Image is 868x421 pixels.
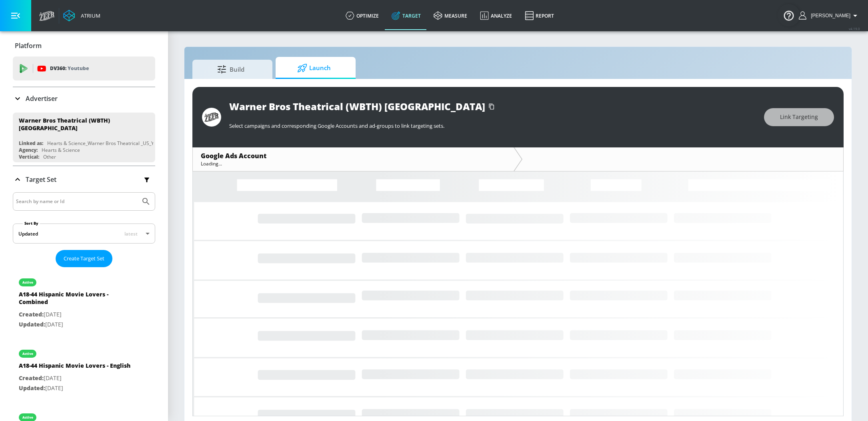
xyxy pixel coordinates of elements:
[19,290,131,310] div: A18-44 Hispanic Movie Lovers - Combined
[13,34,155,57] div: Platform
[26,175,56,184] p: Target Set
[19,373,130,383] p: [DATE]
[124,230,138,237] span: latest
[16,196,137,207] input: Search by name or Id
[19,147,38,153] div: Agency:
[22,415,33,419] div: active
[229,100,485,113] div: Warner Bros Theatrical (WBTH) [GEOGRAPHIC_DATA]
[193,147,514,171] div: Google Ads AccountLoading...
[56,250,112,267] button: Create Target Set
[22,280,33,284] div: active
[42,147,80,153] div: Hearts & Science
[200,60,261,79] span: Build
[19,153,39,160] div: Vertical:
[19,310,131,320] p: [DATE]
[201,160,506,167] div: Loading...
[18,230,38,237] div: Updated
[13,87,155,110] div: Advertiser
[474,1,518,30] a: Analyze
[19,320,45,328] span: Updated:
[13,113,155,162] div: Warner Bros Theatrical (WBTH) [GEOGRAPHIC_DATA]Linked as:Hearts & Science_Warner Bros Theatrical ...
[13,56,155,81] div: DV360: Youtube
[13,270,155,335] div: activeA18-44 Hispanic Movie Lovers - CombinedCreated:[DATE]Updated:[DATE]
[229,122,756,129] p: Select campaigns and corresponding Google Accounts and ad-groups to link targeting sets.
[78,12,100,19] div: Atrium
[13,342,155,399] div: activeA18-44 Hispanic Movie Lovers - EnglishCreated:[DATE]Updated:[DATE]
[799,11,860,20] button: [PERSON_NAME]
[23,221,40,226] label: Sort By
[19,140,43,147] div: Linked as:
[68,64,89,73] p: Youtube
[64,254,104,263] span: Create Target Set
[63,10,100,22] a: Atrium
[47,140,197,147] div: Hearts & Science_Warner Bros Theatrical _US_YouTube_GoogleAds
[50,64,89,73] p: DV360:
[518,1,560,30] a: Report
[778,4,800,26] button: Open Resource Center
[22,352,33,356] div: active
[385,1,427,30] a: Target
[427,1,474,30] a: measure
[19,310,44,318] span: Created:
[13,166,155,193] div: Target Set
[19,383,130,393] p: [DATE]
[15,41,42,50] p: Platform
[19,362,130,373] div: A18-44 Hispanic Movie Lovers - English
[19,384,45,392] span: Updated:
[201,151,506,160] div: Google Ads Account
[43,153,56,160] div: Other
[19,374,44,382] span: Created:
[19,117,142,132] div: Warner Bros Theatrical (WBTH) [GEOGRAPHIC_DATA]
[808,13,850,18] span: login as: stephanie.wolklin@zefr.com
[339,1,385,30] a: optimize
[19,320,131,330] p: [DATE]
[26,94,58,103] p: Advertiser
[849,26,860,31] span: v 4.19.0
[284,58,344,78] span: Launch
